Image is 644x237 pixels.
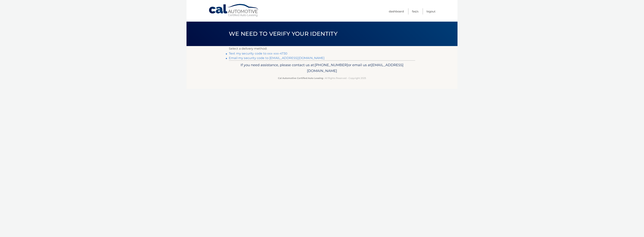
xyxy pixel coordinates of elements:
a: Cal Automotive [209,4,259,17]
a: Email my security code to [EMAIL_ADDRESS][DOMAIN_NAME] [229,56,325,60]
a: Dashboard [389,8,404,14]
span: [PHONE_NUMBER] [315,63,348,67]
a: Logout [426,8,435,14]
p: Select a delivery method: [229,46,415,51]
a: Text my security code to xxx-xxx-4730 [229,52,287,55]
p: - All Rights Reserved - Copyright 2025 [231,76,413,80]
strong: Cal Automotive Certified Auto Leasing [278,77,323,80]
a: FAQ's [412,8,418,14]
p: If you need assistance, please contact us at: or email us at [231,62,413,74]
span: We need to verify your identity [229,30,337,37]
